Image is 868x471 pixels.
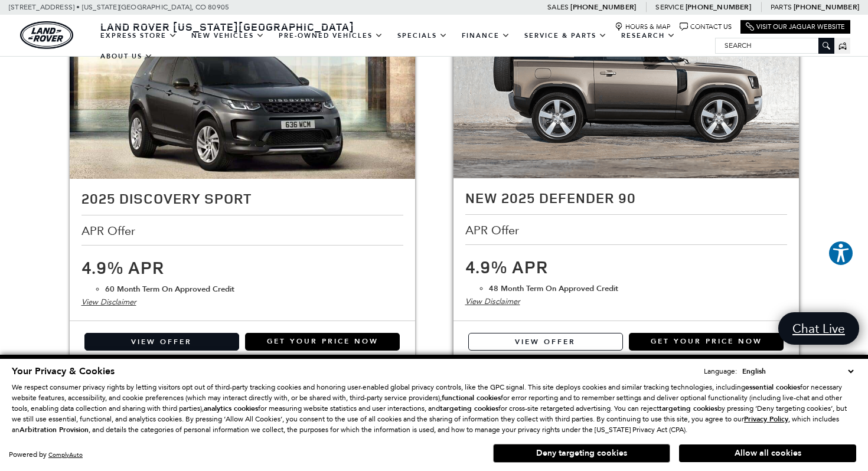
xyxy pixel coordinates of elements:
[440,404,498,413] strong: targeting cookies
[93,19,361,34] a: Land Rover [US_STATE][GEOGRAPHIC_DATA]
[93,25,715,67] nav: Main Navigation
[771,3,792,11] span: Parts
[794,2,859,12] a: [PHONE_NUMBER]
[778,312,859,345] a: Chat Live
[20,21,73,49] a: land-rover
[828,240,854,269] aside: Accessibility Help Desk
[465,295,787,308] div: View Disclaimer
[48,451,83,459] a: ComplyAuto
[81,255,165,279] span: 4.9% APR
[465,190,787,205] h2: New 2025 Defender 90
[659,404,717,413] strong: targeting cookies
[100,19,354,34] span: Land Rover [US_STATE][GEOGRAPHIC_DATA]
[517,25,614,46] a: Service & Parts
[686,2,751,12] a: [PHONE_NUMBER]
[615,22,671,31] a: Hours & Map
[12,382,856,435] p: We respect consumer privacy rights by letting visitors opt out of third-party tracking cookies an...
[19,425,89,434] strong: Arbitration Provision
[204,404,258,413] strong: analytics cookies
[20,21,73,49] img: Land Rover
[787,320,851,336] span: Chat Live
[739,365,856,377] select: Language Select
[746,22,845,31] a: Visit Our Jaguar Website
[93,25,184,46] a: EXPRESS STORE
[489,283,618,294] span: 48 Month Term On Approved Credit
[442,393,501,403] strong: functional cookies
[465,254,549,279] span: 4.9% APR
[570,2,636,12] a: [PHONE_NUMBER]
[81,191,403,206] h2: 2025 Discovery Sport
[655,3,683,11] span: Service
[679,444,856,462] button: Allow all cookies
[614,25,683,46] a: Research
[745,382,800,392] strong: essential cookies
[84,333,239,351] a: View Offer
[716,38,834,53] input: Search
[93,46,160,67] a: About Us
[245,333,400,351] a: Get Your Price Now
[81,224,138,237] span: APR Offer
[465,224,522,237] span: APR Offer
[704,368,737,375] div: Language:
[184,25,272,46] a: New Vehicles
[493,444,670,463] button: Deny targeting cookies
[105,284,234,295] span: 60 Month Term On Approved Credit
[629,333,784,351] a: Get Your Price Now
[272,25,390,46] a: Pre-Owned Vehicles
[455,25,517,46] a: Finance
[744,414,788,424] u: Privacy Policy
[468,333,623,351] a: View Offer
[12,365,115,378] span: Your Privacy & Cookies
[9,3,229,11] a: [STREET_ADDRESS] • [US_STATE][GEOGRAPHIC_DATA], CO 80905
[828,240,854,266] button: Explore your accessibility options
[547,3,569,11] span: Sales
[81,296,403,309] div: View Disclaimer
[9,451,83,459] div: Powered by
[390,25,455,46] a: Specials
[680,22,732,31] a: Contact Us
